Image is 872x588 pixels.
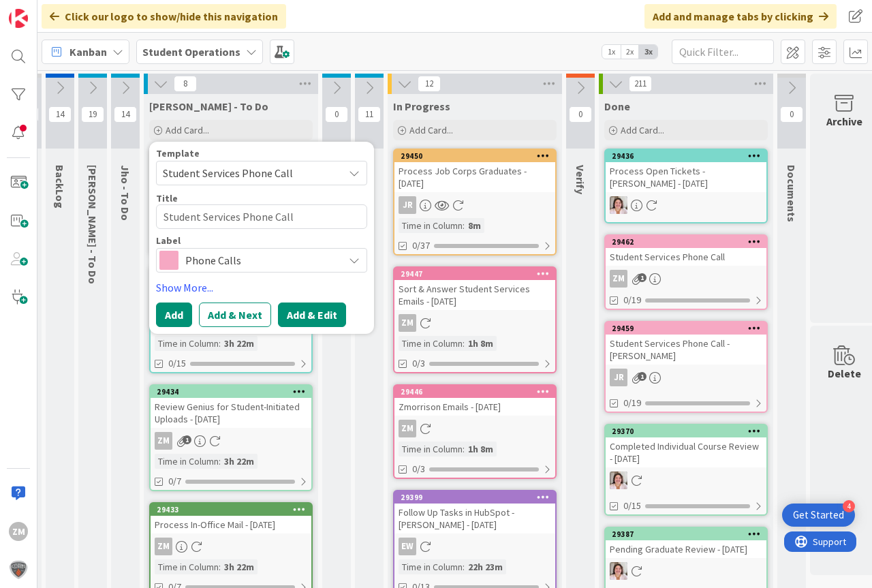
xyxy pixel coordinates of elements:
[610,270,627,288] div: ZM
[606,196,766,214] div: EW
[394,280,555,310] div: Sort & Answer Student Services Emails - [DATE]
[606,471,766,489] div: EW
[151,398,311,428] div: Review Genius for Student-Initiated Uploads - [DATE]
[394,398,555,416] div: Zmorrison Emails - [DATE]
[9,560,28,579] img: avatar
[81,106,104,123] span: 19
[174,76,197,92] span: 8
[638,273,647,282] span: 1
[826,113,862,129] div: Archive
[465,336,497,351] div: 1h 8m
[612,529,766,539] div: 29387
[394,150,555,162] div: 29450
[401,269,555,279] div: 29447
[199,303,271,327] button: Add & Next
[155,559,219,574] div: Time in Column
[156,192,178,204] label: Title
[418,76,441,92] span: 12
[463,559,465,574] span: :
[606,248,766,266] div: Student Services Phone Call
[221,559,258,574] div: 3h 22m
[399,196,416,214] div: JR
[166,124,209,136] span: Add Card...
[401,493,555,502] div: 29399
[602,45,621,59] span: 1x
[183,435,191,444] span: 1
[606,236,766,266] div: 29462Student Services Phone Call
[168,356,186,371] span: 0/15
[606,528,766,540] div: 29387
[151,386,311,398] div: 29434
[221,454,258,469] div: 3h 22m
[604,99,630,113] span: Done
[610,562,627,580] img: EW
[606,528,766,558] div: 29387Pending Graduate Review - [DATE]
[793,508,844,522] div: Get Started
[53,165,67,208] span: BackLog
[610,369,627,386] div: JR
[394,491,555,504] div: 29399
[278,303,346,327] button: Add & Edit
[151,504,311,516] div: 29433
[399,442,463,457] div: Time in Column
[412,356,425,371] span: 0/3
[394,538,555,555] div: EW
[155,336,219,351] div: Time in Column
[151,516,311,533] div: Process In-Office Mail - [DATE]
[399,420,416,437] div: ZM
[672,40,774,64] input: Quick Filter...
[394,162,555,192] div: Process Job Corps Graduates - [DATE]
[155,454,219,469] div: Time in Column
[629,76,652,92] span: 211
[463,336,465,351] span: :
[606,437,766,467] div: Completed Individual Course Review - [DATE]
[219,336,221,351] span: :
[828,365,861,382] div: Delete
[156,149,200,158] span: Template
[394,150,555,192] div: 29450Process Job Corps Graduates - [DATE]
[610,196,627,214] img: EW
[151,538,311,555] div: ZM
[623,293,641,307] span: 0/19
[142,45,240,59] b: Student Operations
[151,386,311,428] div: 29434Review Genius for Student-Initiated Uploads - [DATE]
[156,204,367,229] textarea: Student Services Phone Call
[606,162,766,192] div: Process Open Tickets - [PERSON_NAME] - [DATE]
[606,322,766,365] div: 29459Student Services Phone Call - [PERSON_NAME]
[623,396,641,410] span: 0/19
[465,218,484,233] div: 8m
[606,369,766,386] div: JR
[606,236,766,248] div: 29462
[606,270,766,288] div: ZM
[465,442,497,457] div: 1h 8m
[401,151,555,161] div: 29450
[325,106,348,123] span: 0
[394,268,555,280] div: 29447
[399,314,416,332] div: ZM
[412,462,425,476] span: 0/3
[156,279,367,296] a: Show More...
[606,425,766,437] div: 29370
[69,44,107,60] span: Kanban
[399,218,463,233] div: Time in Column
[156,236,181,245] span: Label
[394,504,555,533] div: Follow Up Tasks in HubSpot - [PERSON_NAME] - [DATE]
[463,218,465,233] span: :
[221,336,258,351] div: 3h 22m
[394,268,555,310] div: 29447Sort & Answer Student Services Emails - [DATE]
[399,538,416,555] div: EW
[780,106,803,123] span: 0
[612,151,766,161] div: 29436
[151,504,311,533] div: 29433Process In-Office Mail - [DATE]
[399,336,463,351] div: Time in Column
[606,425,766,467] div: 29370Completed Individual Course Review - [DATE]
[394,386,555,398] div: 29446
[157,505,311,514] div: 29433
[393,99,450,113] span: In Progress
[114,106,137,123] span: 14
[606,562,766,580] div: EW
[185,251,337,270] span: Phone Calls
[168,474,181,489] span: 0/7
[9,522,28,541] div: ZM
[785,165,798,222] span: Documents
